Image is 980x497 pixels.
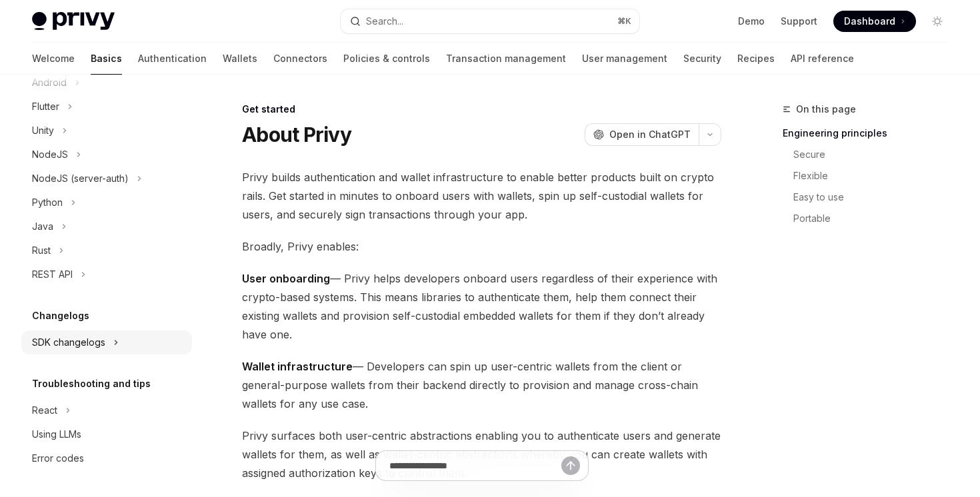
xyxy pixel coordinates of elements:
[32,308,89,324] h5: Changelogs
[32,266,73,282] div: REST API
[21,422,192,446] a: Using LLMs
[737,43,775,75] a: Recipes
[273,43,327,75] a: Connectors
[927,11,948,32] button: Toggle dark mode
[791,43,854,75] a: API reference
[32,147,68,163] div: NodeJS
[21,167,192,191] button: Toggle NodeJS (server-auth) section
[781,15,817,28] a: Support
[341,9,639,33] button: Open search
[242,269,721,344] span: — Privy helps developers onboard users regardless of their experience with crypto-based systems. ...
[609,128,691,141] span: Open in ChatGPT
[32,376,151,392] h5: Troubleshooting and tips
[783,144,959,165] a: Secure
[738,15,765,28] a: Demo
[844,15,895,28] span: Dashboard
[32,123,54,139] div: Unity
[796,101,856,117] span: On this page
[21,330,192,354] button: Toggle SDK changelogs section
[21,239,192,262] button: Toggle Rust section
[582,43,667,75] a: User management
[783,123,959,144] a: Engineering principles
[21,191,192,215] button: Toggle Python section
[32,450,84,466] div: Error codes
[585,123,699,146] button: Open in ChatGPT
[783,187,959,208] a: Easy to use
[783,208,959,229] a: Portable
[32,12,115,31] img: light logo
[91,43,122,75] a: Basics
[242,103,721,116] div: Get started
[21,398,192,422] button: Toggle React section
[138,43,207,75] a: Authentication
[32,43,75,75] a: Welcome
[242,168,721,224] span: Privy builds authentication and wallet infrastructure to enable better products built on crypto r...
[32,219,53,235] div: Java
[32,426,81,442] div: Using LLMs
[343,43,430,75] a: Policies & controls
[446,43,566,75] a: Transaction management
[32,171,129,187] div: NodeJS (server-auth)
[32,402,57,418] div: React
[32,334,105,350] div: SDK changelogs
[21,119,192,143] button: Toggle Unity section
[32,195,63,211] div: Python
[242,357,721,413] span: — Developers can spin up user-centric wallets from the client or general-purpose wallets from the...
[242,123,351,147] h1: About Privy
[242,426,721,482] span: Privy surfaces both user-centric abstractions enabling you to authenticate users and generate wal...
[21,95,192,119] button: Toggle Flutter section
[783,165,959,187] a: Flexible
[366,13,403,29] div: Search...
[21,262,192,286] button: Toggle REST API section
[32,243,51,258] div: Rust
[242,272,330,285] strong: User onboarding
[833,11,916,32] a: Dashboard
[561,456,580,475] button: Send message
[683,43,721,75] a: Security
[242,237,721,256] span: Broadly, Privy enables:
[32,99,59,115] div: Flutter
[21,215,192,239] button: Toggle Java section
[21,143,192,167] button: Toggle NodeJS section
[223,43,257,75] a: Wallets
[21,446,192,470] a: Error codes
[389,451,561,480] input: Ask a question...
[617,16,631,27] span: ⌘ K
[242,360,353,373] strong: Wallet infrastructure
